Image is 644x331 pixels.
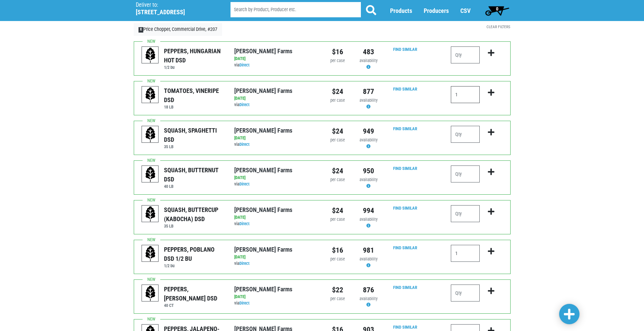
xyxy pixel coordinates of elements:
[234,47,292,55] a: [PERSON_NAME] Farms
[239,102,250,107] a: Direct
[164,285,224,303] div: PEPPERS, [PERSON_NAME] DSD
[164,144,224,149] h6: 35 LB
[451,165,480,182] input: Qty
[231,2,361,17] input: Search by Product, Producer etc.
[239,221,250,226] a: Direct
[358,285,379,295] div: 876
[234,87,292,94] a: [PERSON_NAME] Farms
[482,4,512,17] a: 0
[134,23,222,36] a: XPrice Chopper, Commercial Drive, #207
[142,47,159,64] img: placeholder-variety-43d6402dacf2d531de610a020419775a.svg
[164,205,224,223] div: SQUASH, BUTTERCUP (KABOCHA) DSD
[234,62,317,69] div: via
[234,246,292,253] a: [PERSON_NAME] Farms
[360,177,378,182] span: availability
[327,285,348,295] div: $22
[451,46,480,63] input: Qty
[451,86,480,103] input: Qty
[358,245,379,256] div: 981
[164,245,224,263] div: PEPPERS, POBLANO DSD 1/2 BU
[393,47,417,52] a: Find Similar
[139,27,144,33] span: X
[327,177,348,183] div: per case
[142,206,159,222] img: placeholder-variety-43d6402dacf2d531de610a020419775a.svg
[393,166,417,171] a: Find Similar
[451,245,480,262] input: Qty
[234,127,292,134] a: [PERSON_NAME] Farms
[234,95,317,102] div: [DATE]
[393,245,417,250] a: Find Similar
[136,2,213,8] p: Deliver to:
[239,142,250,147] a: Direct
[234,300,317,307] div: via
[234,294,317,300] div: [DATE]
[142,126,159,143] img: placeholder-variety-43d6402dacf2d531de610a020419775a.svg
[164,104,224,110] h6: 18 LB
[327,97,348,104] div: per case
[239,181,250,187] a: Direct
[234,221,317,227] div: via
[164,86,224,104] div: TOMATOES, VINERIPE DSD
[142,245,159,262] img: placeholder-variety-43d6402dacf2d531de610a020419775a.svg
[327,137,348,143] div: per case
[142,285,159,302] img: placeholder-variety-43d6402dacf2d531de610a020419775a.svg
[327,126,348,137] div: $24
[239,62,250,67] a: Direct
[358,205,379,216] div: 994
[234,102,317,108] div: via
[360,256,378,261] span: availability
[164,184,224,189] h6: 40 LB
[358,86,379,97] div: 877
[136,8,213,16] h5: [STREET_ADDRESS]
[239,300,250,306] a: Direct
[393,126,417,131] a: Find Similar
[486,24,510,29] a: Clear Filters
[360,137,378,142] span: availability
[460,7,471,14] a: CSV
[496,6,498,12] span: 0
[142,86,159,103] img: placeholder-variety-43d6402dacf2d531de610a020419775a.svg
[234,135,317,141] div: [DATE]
[234,206,292,213] a: [PERSON_NAME] Farms
[451,126,480,143] input: Qty
[327,165,348,176] div: $24
[234,260,317,267] div: via
[164,223,224,229] h6: 35 LB
[393,285,417,290] a: Find Similar
[393,325,417,330] a: Find Similar
[234,286,292,293] a: [PERSON_NAME] Farms
[327,205,348,216] div: $24
[360,217,378,222] span: availability
[358,165,379,176] div: 950
[164,263,224,268] h6: 1/2 bu
[358,46,379,57] div: 483
[234,141,317,148] div: via
[327,245,348,256] div: $16
[142,166,159,183] img: placeholder-variety-43d6402dacf2d531de610a020419775a.svg
[239,261,250,266] a: Direct
[393,206,417,211] a: Find Similar
[327,296,348,302] div: per case
[327,46,348,57] div: $16
[360,98,378,103] span: availability
[164,303,224,308] h6: 40 CT
[234,214,317,221] div: [DATE]
[390,7,412,14] span: Products
[451,285,480,301] input: Qty
[424,7,449,14] a: Producers
[327,86,348,97] div: $24
[234,254,317,260] div: [DATE]
[327,216,348,223] div: per case
[234,181,317,188] div: via
[327,256,348,262] div: per case
[164,46,224,65] div: PEPPERS, HUNGARIAN HOT DSD
[234,175,317,181] div: [DATE]
[360,296,378,301] span: availability
[358,126,379,137] div: 949
[360,58,378,63] span: availability
[164,165,224,184] div: SQUASH, BUTTERNUT DSD
[164,126,224,144] div: SQUASH, SPAGHETTI DSD
[327,58,348,64] div: per case
[234,56,317,62] div: [DATE]
[393,86,417,92] a: Find Similar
